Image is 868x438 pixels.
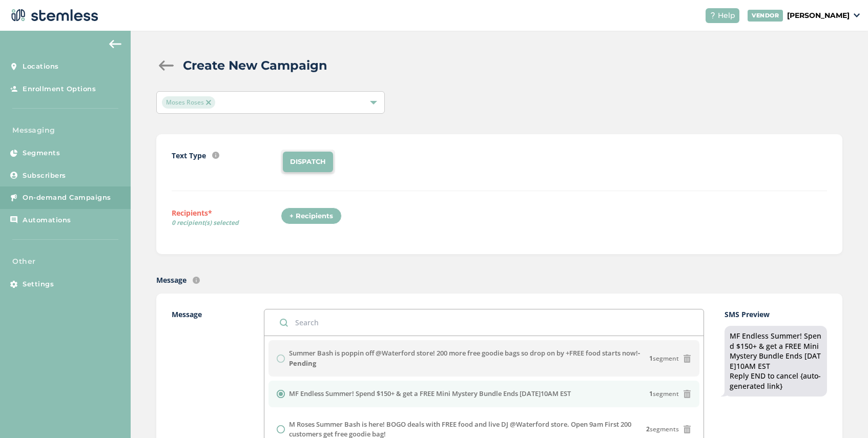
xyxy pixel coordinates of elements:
[172,207,281,231] label: Recipients*
[787,10,850,21] p: [PERSON_NAME]
[710,12,716,18] img: icon-help-white-03924b79.svg
[172,218,281,227] span: 0 recipient(s) selected
[730,331,822,391] div: MF Endless Summer! Spend $150+ & get a FREE Mini Mystery Bundle Ends [DATE]10AM EST Reply END to ...
[725,309,827,320] label: SMS Preview
[646,425,679,434] span: segments
[23,215,71,225] span: Automations
[649,354,679,363] span: segment
[649,389,679,399] span: segment
[817,389,868,438] iframe: Chat Widget
[281,207,342,225] div: + Recipients
[193,277,200,284] img: icon-info-236977d2.svg
[23,279,54,289] span: Settings
[23,61,59,72] span: Locations
[649,354,653,363] strong: 1
[646,425,650,433] strong: 2
[718,10,735,21] span: Help
[264,309,704,336] input: Search
[649,389,653,398] strong: 1
[206,100,211,105] img: icon-close-accent-8a337256.svg
[23,193,111,203] span: On-demand Campaigns
[183,56,327,75] h2: Create New Campaign
[854,13,860,17] img: icon_down-arrow-small-66adaf34.svg
[8,5,98,26] img: logo-dark-0685b13c.svg
[289,389,571,399] label: MF Endless Summer! Spend $150+ & get a FREE Mini Mystery Bundle Ends [DATE]10AM EST
[748,10,783,22] div: VENDOR
[109,40,121,48] img: icon-arrow-back-accent-c549486e.svg
[156,275,187,285] label: Message
[289,348,650,368] label: Summer Bash is poppin off @Waterford store! 200 more free goodie bags so drop on by +FREE food st...
[289,348,640,368] strong: - Pending
[172,150,206,161] label: Text Type
[283,152,333,172] li: DISPATCH
[23,148,60,158] span: Segments
[23,84,96,94] span: Enrollment Options
[212,152,219,159] img: icon-info-236977d2.svg
[23,171,66,181] span: Subscribers
[162,96,215,109] span: Moses Roses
